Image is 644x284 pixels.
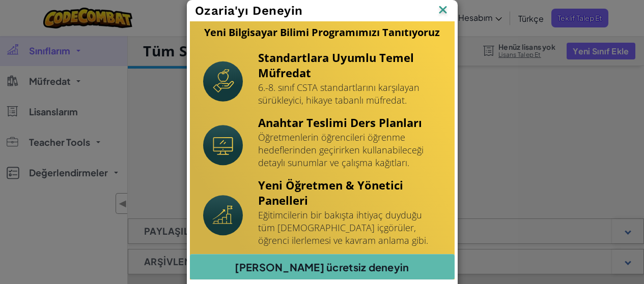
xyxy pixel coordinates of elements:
[258,131,441,169] p: Öğretmenlerin öğrencileri öğrenme hedeflerinden geçirirken kullanabileceği detaylı sunumlar ve ça...
[190,254,455,279] a: [PERSON_NAME] ücretsiz deneyin
[258,177,441,208] h4: Yeni Öğretmen & Yönetici Panelleri
[203,125,243,166] img: Icon_Turnkey.svg
[204,26,440,39] h3: Yeni Bilgisayar Bilimi Programımızı Tanıtıyoruz
[258,115,441,130] h4: Anahtar Teslimi Ders Planları
[203,61,243,102] img: Icon_StandardsAlignment.svg
[203,195,243,236] img: Icon_NewTeacherDashboard.svg
[258,209,441,247] p: Eğitimcilerin bir bakışta ihtiyaç duyduğu tüm [DEMOGRAPHIC_DATA] içgörüler, öğrenci ilerlemesi ve...
[258,81,441,107] p: 6.-8. sınıf CSTA standartlarını karşılayan sürükleyici, hikaye tabanlı müfredat.
[195,4,303,18] span: Ozaria'yı Deneyin
[436,3,450,18] img: IconClose.svg
[258,50,441,80] h4: Standartlara Uyumlu Temel Müfredat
